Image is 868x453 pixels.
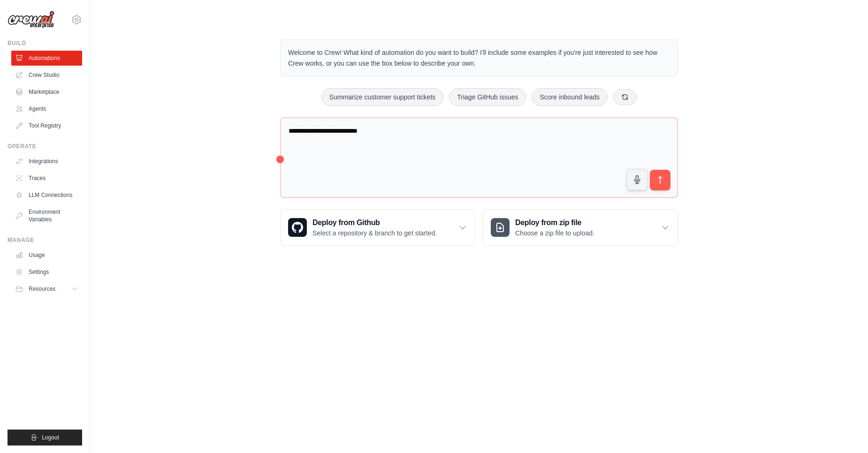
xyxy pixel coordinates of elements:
[11,51,82,66] a: Automations
[515,228,594,238] p: Choose a zip file to upload.
[11,171,82,186] a: Traces
[532,88,608,106] button: Score inbound leads
[8,11,54,29] img: Logo
[11,154,82,169] a: Integrations
[11,248,82,263] a: Usage
[288,47,670,69] p: Welcome to Crew! What kind of automation do you want to build? I'll include some examples if you'...
[8,236,82,244] div: Manage
[42,434,59,441] span: Logout
[8,430,82,445] button: Logout
[11,264,82,279] a: Settings
[11,281,82,296] button: Resources
[29,285,55,293] span: Resources
[11,204,82,227] a: Environment Variables
[11,84,82,99] a: Marketplace
[321,88,443,106] button: Summarize customer support tickets
[11,68,82,83] a: Crew Studio
[8,143,82,150] div: Operate
[8,39,82,47] div: Build
[515,217,594,228] h3: Deploy from zip file
[11,101,82,116] a: Agents
[11,118,82,133] a: Tool Registry
[312,217,437,228] h3: Deploy from Github
[11,188,82,203] a: LLM Connections
[312,228,437,238] p: Select a repository & branch to get started.
[449,88,526,106] button: Triage GitHub issues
